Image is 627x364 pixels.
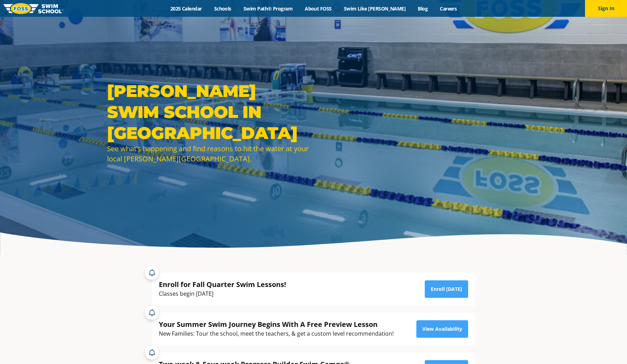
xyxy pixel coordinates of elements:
a: Enroll [DATE] [425,280,468,298]
div: Enroll for Fall Quarter Swim Lessons! [159,280,286,289]
img: FOSS Swim School Logo [3,3,63,14]
div: Classes begin [DATE] [159,289,286,299]
a: View Availability [416,320,468,338]
a: 2025 Calendar [164,5,208,12]
a: Schools [208,5,237,12]
a: Swim Path® Program [237,5,298,12]
h1: [PERSON_NAME] Swim School in [GEOGRAPHIC_DATA] [107,80,310,143]
a: Blog [412,5,434,12]
a: Swim Like [PERSON_NAME] [338,5,412,12]
a: About FOSS [299,5,338,12]
div: Your Summer Swim Journey Begins With A Free Preview Lesson [159,320,394,329]
a: Careers [434,5,463,12]
div: See what’s happening and find reasons to hit the water at your local [PERSON_NAME][GEOGRAPHIC_DATA]. [107,143,310,164]
div: New Families: Tour the school, meet the teachers, & get a custom level recommendation! [159,329,394,338]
